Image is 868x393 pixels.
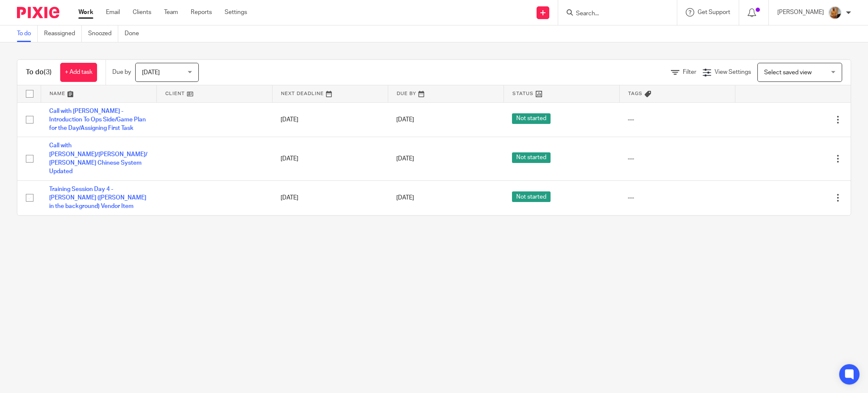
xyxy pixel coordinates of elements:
[777,8,824,17] p: [PERSON_NAME]
[764,70,812,76] span: Select saved view
[272,102,388,137] td: [DATE]
[715,69,751,75] span: View Settings
[225,8,247,17] a: Settings
[44,25,82,42] a: Reassigned
[575,10,651,18] input: Search
[396,195,414,201] span: [DATE]
[49,143,147,174] a: Call with [PERSON_NAME]/[PERSON_NAME]/[PERSON_NAME] Chinese System Updated
[683,69,696,75] span: Filter
[112,68,131,76] p: Due by
[512,191,551,202] span: Not started
[49,186,146,210] a: Training Session Day 4 - [PERSON_NAME] ([PERSON_NAME] in the background) Vendor Item
[396,156,414,162] span: [DATE]
[106,8,120,17] a: Email
[191,8,212,17] a: Reports
[88,25,118,42] a: Snoozed
[512,113,551,124] span: Not started
[628,91,643,96] span: Tags
[49,108,146,132] a: Call with [PERSON_NAME] - Introduction To Ops Side/Game Plan for the Day/Assigning First Task
[142,70,160,76] span: [DATE]
[512,152,551,163] span: Not started
[272,137,388,180] td: [DATE]
[26,68,52,77] h1: To do
[272,180,388,215] td: [DATE]
[698,9,730,15] span: Get Support
[133,8,151,17] a: Clients
[164,8,178,17] a: Team
[78,8,93,17] a: Work
[396,117,414,123] span: [DATE]
[628,115,726,124] div: ---
[60,63,97,82] a: + Add task
[17,25,38,42] a: To do
[125,25,145,42] a: Done
[628,154,726,163] div: ---
[44,69,52,76] span: (3)
[628,194,726,202] div: ---
[828,6,842,20] img: 1234.JPG
[17,7,59,18] img: Pixie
